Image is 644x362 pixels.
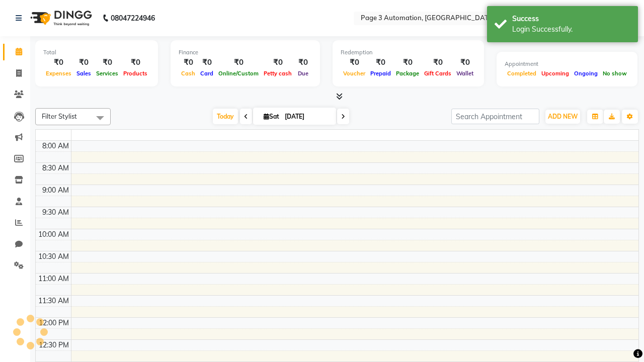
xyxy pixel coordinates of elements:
[216,70,261,77] span: Online/Custom
[37,340,71,350] div: 12:30 PM
[512,14,630,24] div: Success
[216,57,261,68] div: ₹0
[121,70,150,77] span: Products
[393,57,422,68] div: ₹0
[422,57,454,68] div: ₹0
[368,57,393,68] div: ₹0
[40,141,71,151] div: 8:00 AM
[43,48,150,57] div: Total
[600,70,629,77] span: No show
[295,70,311,77] span: Due
[94,57,121,68] div: ₹0
[111,4,155,32] b: 08047224946
[341,57,368,68] div: ₹0
[179,70,198,77] span: Cash
[26,4,95,32] img: logo
[451,109,539,124] input: Search Appointment
[198,70,216,77] span: Card
[213,109,238,124] span: Today
[40,163,71,173] div: 8:30 AM
[40,207,71,218] div: 9:30 AM
[43,57,74,68] div: ₹0
[545,110,580,124] button: ADD NEW
[368,70,393,77] span: Prepaid
[505,60,629,68] div: Appointment
[341,70,368,77] span: Voucher
[261,113,282,120] span: Sat
[261,57,294,68] div: ₹0
[261,70,294,77] span: Petty cash
[454,57,476,68] div: ₹0
[36,274,71,284] div: 11:00 AM
[36,251,71,262] div: 10:30 AM
[539,70,572,77] span: Upcoming
[36,296,71,306] div: 11:30 AM
[179,57,198,68] div: ₹0
[393,70,422,77] span: Package
[74,70,94,77] span: Sales
[179,48,312,57] div: Finance
[40,185,71,196] div: 9:00 AM
[94,70,121,77] span: Services
[282,109,332,124] input: 2025-10-04
[198,57,216,68] div: ₹0
[341,48,476,57] div: Redemption
[121,57,150,68] div: ₹0
[454,70,476,77] span: Wallet
[505,70,539,77] span: Completed
[422,70,454,77] span: Gift Cards
[74,57,94,68] div: ₹0
[572,70,600,77] span: Ongoing
[294,57,312,68] div: ₹0
[42,112,77,120] span: Filter Stylist
[37,318,71,328] div: 12:00 PM
[512,24,630,35] div: Login Successfully.
[43,70,74,77] span: Expenses
[36,229,71,240] div: 10:00 AM
[548,113,578,120] span: ADD NEW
